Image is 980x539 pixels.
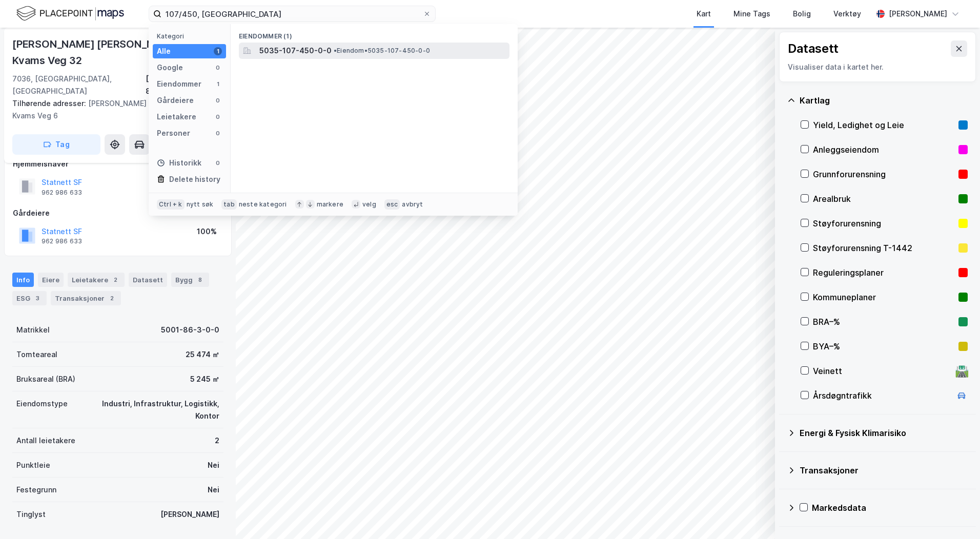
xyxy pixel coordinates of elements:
[733,8,770,20] div: Mine Tags
[38,273,64,287] div: Eiere
[12,134,100,155] button: Tag
[221,199,237,210] div: tab
[110,275,120,285] div: 2
[929,490,980,539] iframe: Chat Widget
[384,199,400,210] div: esc
[214,47,222,55] div: 1
[813,143,954,156] div: Anleggseiendom
[231,24,518,43] div: Eiendommer (1)
[259,45,332,57] span: 5035-107-450-0-0
[157,32,226,40] div: Kategori
[157,94,194,107] div: Gårdeiere
[195,275,205,285] div: 8
[157,61,183,74] div: Google
[157,78,201,90] div: Eiendommer
[929,490,980,539] div: Kontrollprogram for chat
[129,273,167,287] div: Datasett
[208,484,219,496] div: Nei
[788,40,839,57] div: Datasett
[788,61,967,73] div: Visualiser data i kartet her.
[13,207,223,219] div: Gårdeiere
[813,340,954,353] div: BYA–%
[214,80,222,88] div: 1
[160,508,219,521] div: [PERSON_NAME]
[16,398,68,410] div: Eiendomstype
[16,434,75,447] div: Antall leietakere
[800,94,968,107] div: Kartlag
[197,225,217,238] div: 100%
[800,464,968,476] div: Transaksjoner
[793,8,811,20] div: Bolig
[317,200,343,209] div: markere
[12,36,207,69] div: [PERSON_NAME] [PERSON_NAME] Kvams Veg 32
[42,189,82,197] div: 962 986 633
[146,73,223,97] div: [GEOGRAPHIC_DATA], 86/3
[16,484,56,496] div: Festegrunn
[157,45,171,57] div: Alle
[362,200,376,209] div: velg
[813,316,954,328] div: BRA–%
[16,5,124,23] img: logo.f888ab2527a4732fd821a326f86c7f29.svg
[16,373,75,385] div: Bruksareal (BRA)
[157,111,196,123] div: Leietakere
[215,434,219,447] div: 2
[68,273,125,287] div: Leietakere
[186,348,219,361] div: 25 474 ㎡
[334,47,430,55] span: Eiendom • 5035-107-450-0-0
[208,459,219,471] div: Nei
[813,217,954,230] div: Støyforurensning
[171,273,209,287] div: Bygg
[32,293,43,303] div: 3
[833,8,861,20] div: Verktøy
[157,127,190,139] div: Personer
[697,8,711,20] div: Kart
[813,291,954,303] div: Kommuneplaner
[80,398,219,422] div: Industri, Infrastruktur, Logistikk, Kontor
[889,8,947,20] div: [PERSON_NAME]
[402,200,423,209] div: avbryt
[813,365,951,377] div: Veinett
[955,364,969,378] div: 🛣️
[214,159,222,167] div: 0
[107,293,117,303] div: 2
[42,237,82,245] div: 962 986 633
[12,97,215,122] div: [PERSON_NAME] [PERSON_NAME] Kvams Veg 6
[12,273,34,287] div: Info
[157,199,185,210] div: Ctrl + k
[16,348,57,361] div: Tomteareal
[187,200,214,209] div: nytt søk
[161,6,423,22] input: Søk på adresse, matrikkel, gårdeiere, leietakere eller personer
[51,291,121,305] div: Transaksjoner
[812,502,968,514] div: Markedsdata
[214,113,222,121] div: 0
[12,99,88,108] span: Tilhørende adresser:
[190,373,219,385] div: 5 245 ㎡
[16,324,50,336] div: Matrikkel
[239,200,287,209] div: neste kategori
[16,508,46,521] div: Tinglyst
[813,389,951,402] div: Årsdøgntrafikk
[214,64,222,72] div: 0
[334,47,337,54] span: •
[13,158,223,170] div: Hjemmelshaver
[161,324,219,336] div: 5001-86-3-0-0
[214,129,222,137] div: 0
[214,96,222,105] div: 0
[169,173,220,185] div: Delete history
[813,168,954,180] div: Grunnforurensning
[12,73,146,97] div: 7036, [GEOGRAPHIC_DATA], [GEOGRAPHIC_DATA]
[813,193,954,205] div: Arealbruk
[157,157,201,169] div: Historikk
[800,427,968,439] div: Energi & Fysisk Klimarisiko
[813,266,954,279] div: Reguleringsplaner
[16,459,50,471] div: Punktleie
[813,242,954,254] div: Støyforurensning T-1442
[12,291,47,305] div: ESG
[813,119,954,131] div: Yield, Ledighet og Leie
